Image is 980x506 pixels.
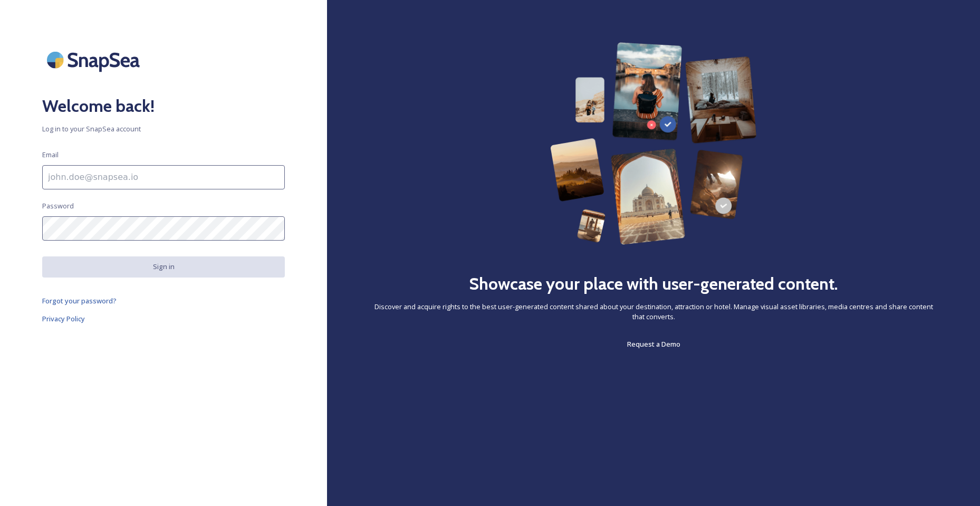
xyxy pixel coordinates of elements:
[42,93,285,119] h2: Welcome back!
[42,294,285,307] a: Forgot your password?
[42,165,285,189] input: john.doe@snapsea.io
[550,42,756,245] img: 63b42ca75bacad526042e722_Group%20154-p-800.png
[42,312,285,325] a: Privacy Policy
[42,314,85,323] span: Privacy Policy
[42,150,59,160] span: Email
[369,302,938,322] span: Discover and acquire rights to the best user-generated content shared about your destination, att...
[42,42,148,78] img: SnapSea Logo
[42,256,285,277] button: Sign in
[469,271,838,297] h2: Showcase your place with user-generated content.
[42,124,285,134] span: Log in to your SnapSea account
[627,338,680,350] a: Request a Demo
[42,201,74,211] span: Password
[627,339,680,349] span: Request a Demo
[42,296,117,305] span: Forgot your password?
